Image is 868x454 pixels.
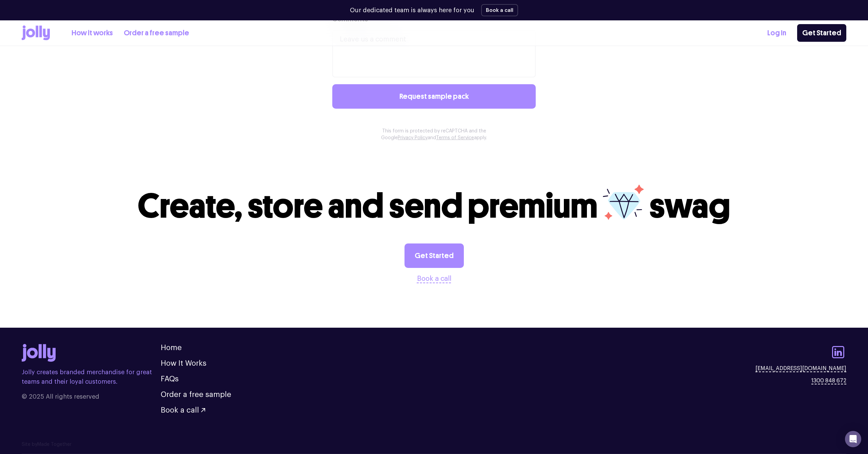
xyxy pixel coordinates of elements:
[332,84,536,109] button: Request sample pack
[767,28,786,39] a: Log In
[161,344,182,351] a: Home
[161,406,199,414] span: Book a call
[22,367,161,386] p: Jolly creates branded merchandise for great teams and their loyal customers.
[22,441,846,448] p: Site by
[37,442,72,447] a: Made Together
[72,28,113,39] a: How it works
[481,4,518,16] button: Book a call
[417,273,451,284] button: Book a call
[399,93,469,100] span: Request sample pack
[161,406,205,414] button: Book a call
[138,185,598,226] span: Create, store and send premium
[398,135,428,140] a: Privacy Policy
[811,377,846,385] a: 1300 848 672
[161,375,179,383] a: FAQs
[22,392,161,401] span: © 2025 All rights reserved
[649,185,730,226] span: swag
[369,128,499,141] p: This form is protected by reCAPTCHA and the Google and apply.
[845,431,861,447] div: Open Intercom Messenger
[161,360,206,367] a: How It Works
[124,28,189,39] a: Order a free sample
[755,364,846,373] a: [EMAIL_ADDRESS][DOMAIN_NAME]
[797,24,846,42] a: Get Started
[161,391,231,398] a: Order a free sample
[436,135,474,140] a: Terms of Service
[405,243,464,268] a: Get Started
[350,6,474,15] p: Our dedicated team is always here for you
